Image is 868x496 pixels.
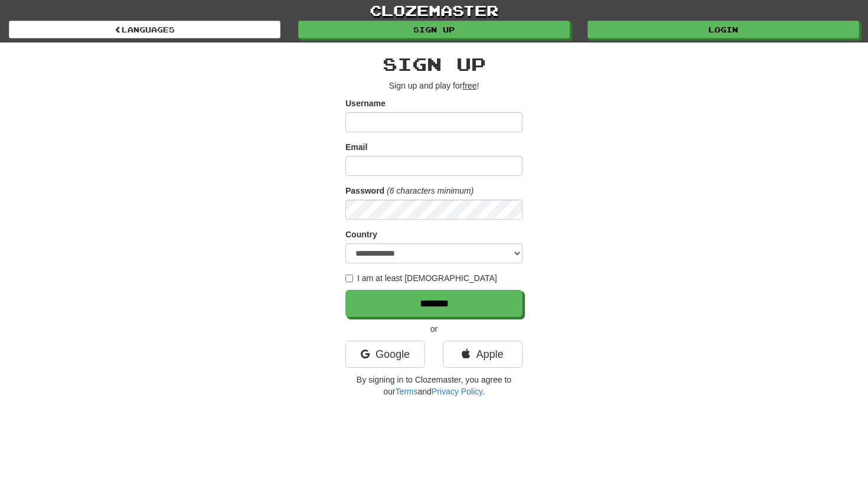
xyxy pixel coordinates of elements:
label: I am at least [DEMOGRAPHIC_DATA] [345,272,497,284]
em: (6 characters minimum) [387,186,474,195]
h2: Sign up [345,54,523,74]
a: Languages [9,21,280,38]
a: Apple [443,341,523,368]
a: Privacy Policy [432,387,482,396]
label: Username [345,97,386,109]
a: Google [345,341,425,368]
p: Sign up and play for ! [345,80,523,92]
label: Password [345,185,384,197]
a: Login [588,21,859,38]
label: Email [345,141,367,153]
label: Country [345,229,377,240]
input: I am at least [DEMOGRAPHIC_DATA] [345,275,353,282]
a: Sign up [298,21,570,38]
u: free [462,81,477,90]
a: Terms [395,387,417,396]
p: or [345,323,523,335]
p: By signing in to Clozemaster, you agree to our and . [345,374,523,397]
